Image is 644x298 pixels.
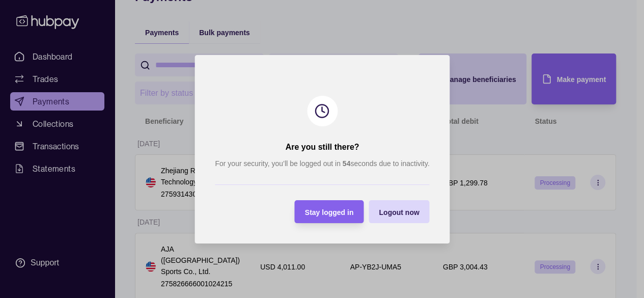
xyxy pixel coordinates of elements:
[304,208,353,216] span: Stay logged in
[379,208,419,216] span: Logout now
[369,200,429,223] button: Logout now
[215,158,429,169] p: For your security, you’ll be logged out in seconds due to inactivity.
[342,159,350,168] strong: 54
[294,200,363,223] button: Stay logged in
[285,142,359,153] h2: Are you still there?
